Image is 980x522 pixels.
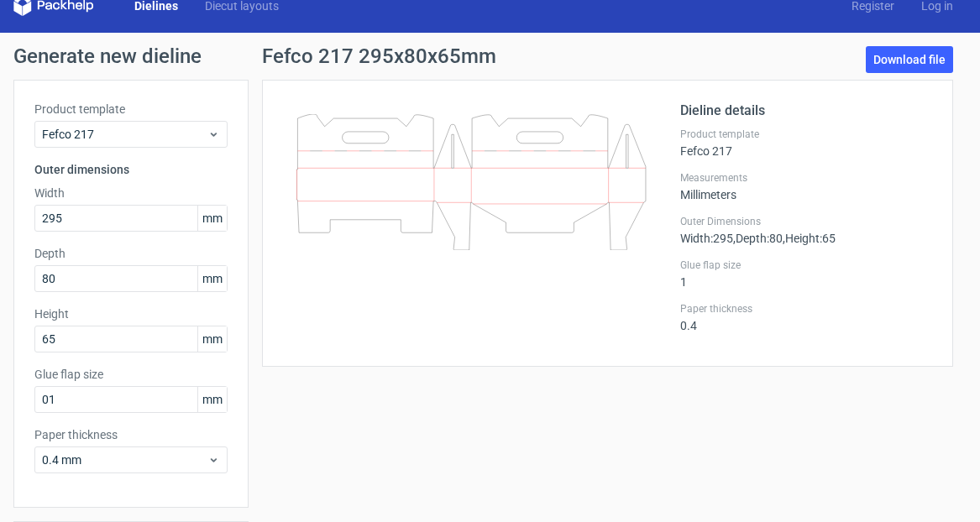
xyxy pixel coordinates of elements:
[13,46,967,66] h1: Generate new dieline
[680,215,932,228] label: Outer Dimensions
[197,266,227,291] span: mm
[34,161,228,178] h3: Outer dimensions
[197,326,227,352] span: mm
[197,206,227,231] span: mm
[680,302,932,316] label: Paper thickness
[680,258,932,289] div: 1
[783,232,836,245] span: , Height : 65
[262,46,496,66] h1: Fefco 217 295x80x65mm
[680,128,932,158] div: Fefco 217
[34,101,228,117] label: Product template
[680,128,932,141] label: Product template
[866,46,953,73] a: Download file
[733,232,783,245] span: , Depth : 80
[680,171,932,201] div: Millimeters
[42,452,207,468] span: 0.4 mm
[680,302,932,332] div: 0.4
[34,185,228,201] label: Width
[197,387,227,412] span: mm
[680,101,932,121] h2: Dieline details
[34,245,228,262] label: Depth
[42,126,207,143] span: Fefco 217
[34,426,228,443] label: Paper thickness
[680,171,932,185] label: Measurements
[680,258,932,272] label: Glue flap size
[34,366,228,383] label: Glue flap size
[680,232,733,245] span: Width : 295
[34,305,228,322] label: Height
